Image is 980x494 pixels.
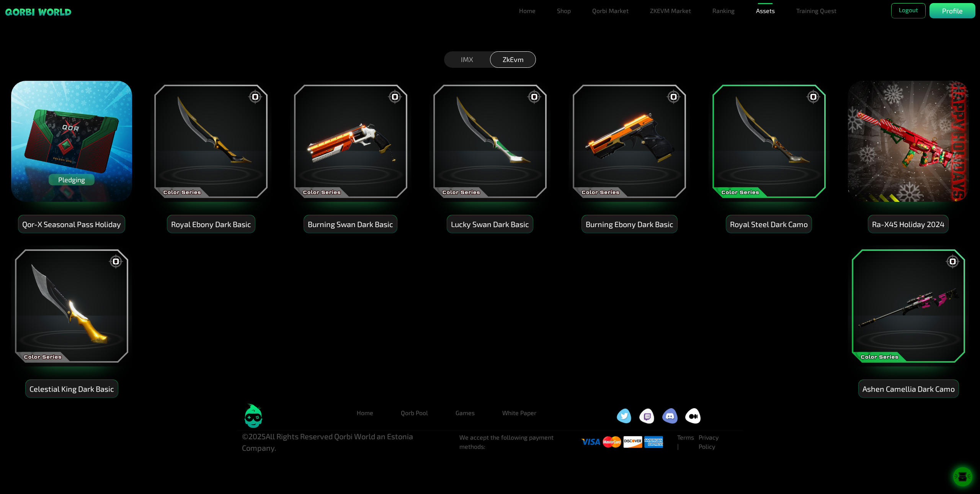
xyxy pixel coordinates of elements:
a: Assets [753,3,778,18]
div: Celestial King Dark Basic [26,380,118,398]
a: Games [449,405,481,420]
div: Royal Ebony Dark Basic [167,215,255,233]
a: Qorbi Market [589,3,632,18]
div: Ra-X45 Holiday 2024 [868,215,948,233]
div: Ashen Camellia Dark Camo [859,380,959,398]
a: Ranking [709,3,738,18]
img: Lucky Swan Dark Basic [429,80,551,203]
img: social icon [662,408,678,424]
div: Qor-X Seasonal Pass Holiday [18,215,125,233]
img: sticky brand-logo [5,8,72,16]
div: Pledging [49,174,95,185]
img: visa [623,434,642,450]
a: Home [516,3,539,18]
img: Ashen Camellia Dark Camo [847,245,970,367]
a: White Paper [496,405,542,420]
img: social icon [639,408,655,423]
div: Royal Steel Dark Camo [726,215,812,233]
img: Celestial King Dark Basic [10,245,133,367]
img: visa [644,434,663,450]
div: IMX [444,51,490,68]
img: logo [242,404,265,428]
img: Royal Ebony Dark Basic [150,80,272,203]
div: Burning Ebony Dark Basic [582,215,677,233]
img: Royal Steel Dark Camo [708,80,830,203]
img: visa [603,434,621,450]
a: Training Quest [793,3,840,18]
button: Logout [891,3,926,18]
img: visa [581,434,600,450]
img: Burning Ebony Dark Basic [568,80,691,203]
p: Profile [942,6,963,16]
a: Qorb Pool [395,405,434,420]
div: ZkEvm [490,51,536,68]
img: social icon [616,408,632,423]
img: Ra-X45 Holiday 2024 [847,80,970,203]
img: Qor-X Seasonal Pass Holiday [10,80,133,203]
div: Burning Swan Dark Basic [304,215,397,233]
a: Terms | [677,433,694,450]
img: Burning Swan Dark Basic [289,80,412,203]
a: Privacy Policy [699,433,719,450]
a: ZKEVM Market [647,3,694,18]
img: social icon [685,408,701,424]
div: Lucky Swan Dark Basic [447,215,533,233]
p: © 2025 All Rights Reserved Qorbi World an Estonia Company. [242,430,447,453]
li: We accept the following payment methods: [459,433,582,451]
a: Home [351,405,379,420]
a: Shop [554,3,574,18]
